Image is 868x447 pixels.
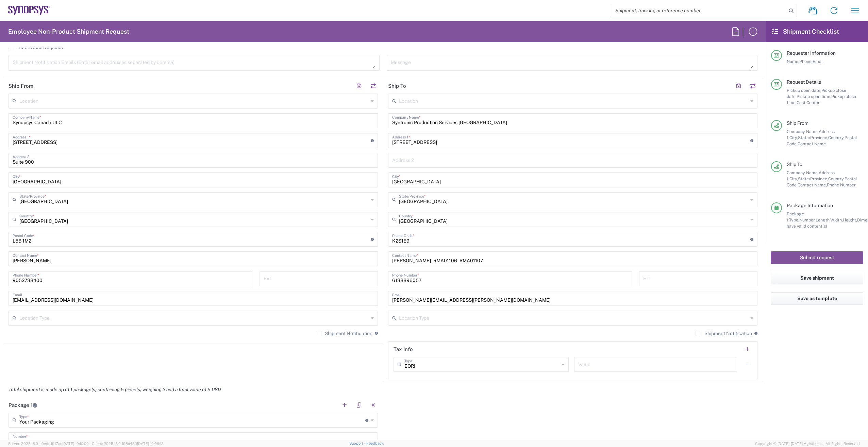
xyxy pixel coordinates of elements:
span: City, [789,135,798,140]
span: State/Province, [798,135,828,140]
label: Shipment Notification [316,331,372,336]
span: Requester Information [787,50,836,56]
h2: Ship To [388,83,406,89]
input: Shipment, tracking or reference number [610,4,786,17]
span: Contact Name, [798,182,827,187]
h2: Employee Non-Product Shipment Request [8,28,129,36]
button: Save as template [771,292,863,305]
span: Pickup open date, [787,88,821,93]
span: Height, [843,217,857,222]
span: Name, [787,59,799,64]
span: Width, [830,217,843,222]
label: Shipment Notification [696,331,752,336]
span: Company Name, [787,129,819,134]
span: Company Name, [787,170,819,175]
span: Ship To [787,162,802,167]
span: Phone Number [827,182,856,187]
span: City, [789,176,798,181]
span: Pickup open time, [797,94,831,99]
em: Total shipment is made up of 1 package(s) containing 5 piece(s) weighing 3 and a total value of 5... [3,387,226,392]
button: Submit request [771,251,863,264]
span: Country, [828,176,845,181]
span: Server: 2025.18.0-a0edd1917ac [8,442,89,446]
span: Type, [789,217,799,222]
h2: Shipment Checklist [772,28,839,36]
span: Package 1: [787,211,804,222]
span: Number, [799,217,816,222]
span: State/Province, [798,176,828,181]
span: Email [813,59,824,64]
span: [DATE] 10:10:00 [62,442,89,446]
span: Copyright © [DATE]-[DATE] Agistix Inc., All Rights Reserved [755,441,860,447]
h2: Package 1 [9,402,37,409]
a: Support [349,441,366,445]
button: Save shipment [771,272,863,284]
span: Request Details [787,79,821,85]
span: Package Information [787,203,833,208]
span: Client: 2025.18.0-198a450 [92,442,164,446]
span: Ship From [787,120,808,126]
span: Cost Center [797,100,820,105]
h2: Tax Info [394,346,413,353]
span: Phone, [799,59,813,64]
a: Feedback [366,441,384,445]
span: Country, [828,135,845,140]
h2: Ship From [9,83,33,89]
span: Length, [816,217,830,222]
span: Contact Name [798,141,826,146]
span: [DATE] 10:06:13 [137,442,164,446]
